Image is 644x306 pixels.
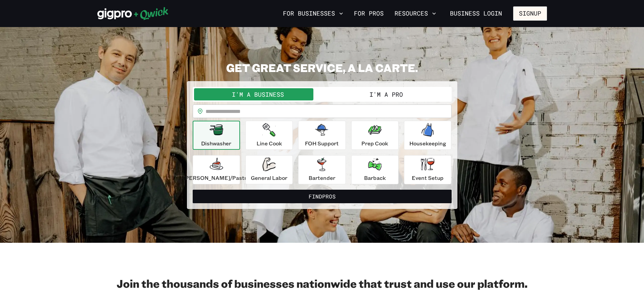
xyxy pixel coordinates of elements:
button: Barback [351,155,399,184]
p: Dishwasher [201,139,231,147]
button: Bartender [298,155,345,184]
p: Housekeeping [409,139,446,147]
button: FindPros [193,190,452,203]
button: General Labor [245,155,293,184]
button: I'm a Pro [322,88,450,100]
a: Business Login [444,6,508,21]
p: General Labor [251,174,287,182]
h2: GET GREAT SERVICE, A LA CARTE. [187,61,457,74]
p: Line Cook [257,139,282,147]
p: Event Setup [412,174,444,182]
button: Event Setup [404,155,451,184]
button: I'm a Business [194,88,322,100]
button: For Businesses [280,8,346,19]
p: Prep Cook [361,139,388,147]
button: Prep Cook [351,121,399,150]
p: FOH Support [305,139,339,147]
p: [PERSON_NAME]/Pastry [183,174,249,182]
button: Line Cook [245,121,293,150]
button: [PERSON_NAME]/Pastry [193,155,240,184]
p: Barback [364,174,386,182]
a: For Pros [351,8,386,19]
button: Housekeeping [404,121,451,150]
p: Bartender [309,174,335,182]
button: Dishwasher [193,121,240,150]
button: Resources [392,8,439,19]
button: Signup [513,6,547,21]
h2: Join the thousands of businesses nationwide that trust and use our platform. [97,277,547,290]
button: FOH Support [298,121,345,150]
